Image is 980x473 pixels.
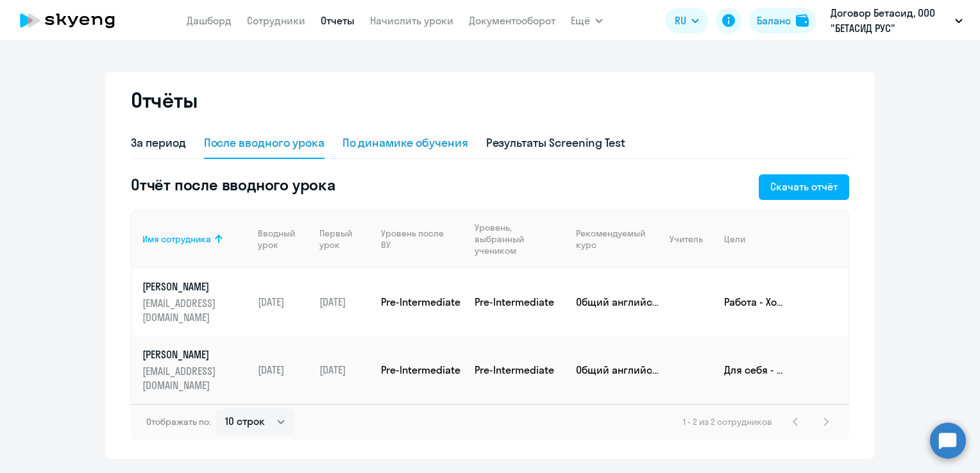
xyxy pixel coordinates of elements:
[258,363,309,377] p: [DATE]
[571,8,603,33] button: Ещё
[204,135,325,151] div: После вводного урока
[370,14,453,27] a: Начислить уроки
[749,8,816,33] button: Балансbalance
[319,363,371,377] p: [DATE]
[757,13,791,28] div: Баланс
[371,336,464,404] td: Pre-Intermediate
[464,336,566,404] td: Pre-Intermediate
[824,5,969,36] button: Договор Бетасид, ООО "БЕТАСИД РУС"
[576,228,659,251] div: Рекомендуемый курс
[131,174,335,195] h5: Отчёт после вводного урока
[131,135,186,151] div: За период
[576,228,649,251] div: Рекомендуемый курс
[464,268,566,336] td: Pre-Intermediate
[469,14,555,27] a: Документооборот
[319,228,371,251] div: Первый урок
[247,14,305,27] a: Сотрудники
[475,222,566,256] div: Уровень, выбранный учеником
[142,296,248,324] p: [EMAIL_ADDRESS][DOMAIN_NAME]
[321,14,355,27] a: Отчеты
[142,233,211,245] div: Имя сотрудника
[724,363,784,377] p: Для себя - Фильмы и сериалы в оригинале, понимать тексты и смысл любимых песен; Для себя - самора...
[831,5,950,36] p: Договор Бетасид, ООО "БЕТАСИД РУС"
[670,233,714,245] div: Учитель
[571,13,590,28] span: Ещё
[142,364,248,392] p: [EMAIL_ADDRESS][DOMAIN_NAME]
[342,135,468,151] div: По динамике обучения
[759,174,849,200] button: Скачать отчёт
[576,295,659,309] p: Общий английский
[258,228,309,251] div: Вводный урок
[381,228,464,251] div: Уровень после ВУ
[142,279,248,324] a: [PERSON_NAME][EMAIL_ADDRESS][DOMAIN_NAME]
[131,87,198,113] h2: Отчёты
[258,228,300,251] div: Вводный урок
[675,13,686,28] span: RU
[142,347,248,392] a: [PERSON_NAME][EMAIL_ADDRESS][DOMAIN_NAME]
[666,8,708,33] button: RU
[724,295,784,309] p: Работа - Хочется свободно и легко общаться с коллегами из разных стран
[683,416,772,427] span: 1 - 2 из 2 сотрудников
[319,228,361,251] div: Первый урок
[258,295,309,309] p: [DATE]
[319,295,371,309] p: [DATE]
[142,233,248,245] div: Имя сотрудника
[187,14,232,27] a: Дашборд
[381,228,453,251] div: Уровень после ВУ
[475,222,557,256] div: Уровень, выбранный учеником
[724,233,745,245] div: Цели
[670,233,703,245] div: Учитель
[142,279,248,294] p: [PERSON_NAME]
[146,416,211,427] span: Отображать по:
[576,363,659,377] p: Общий английский
[142,347,248,361] p: [PERSON_NAME]
[724,233,838,245] div: Цели
[770,179,838,194] div: Скачать отчёт
[371,268,464,336] td: Pre-Intermediate
[796,14,809,27] img: balance
[486,135,626,151] div: Результаты Screening Test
